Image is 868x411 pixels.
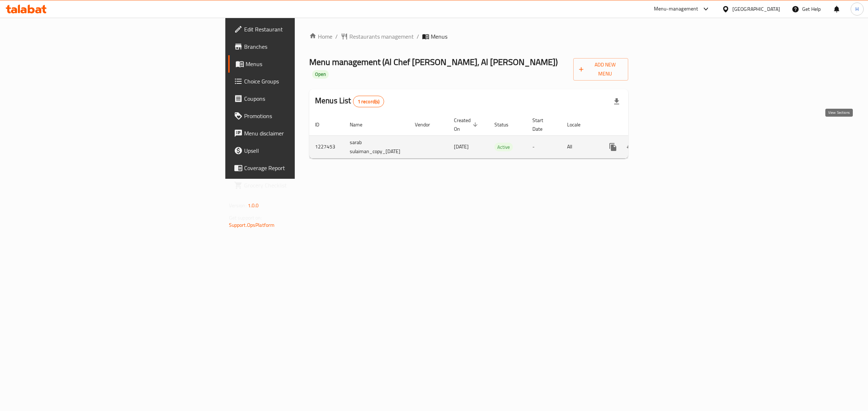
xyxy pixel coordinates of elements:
[228,107,370,125] a: Promotions
[244,77,365,86] span: Choice Groups
[567,120,590,129] span: Locale
[349,32,414,41] span: Restaurants management
[654,5,698,13] div: Menu-management
[579,60,623,78] span: Add New Menu
[494,120,518,129] span: Status
[228,21,370,38] a: Edit Restaurant
[315,120,329,129] span: ID
[350,120,372,129] span: Name
[608,93,625,110] div: Export file
[244,94,365,103] span: Coupons
[228,38,370,55] a: Branches
[244,25,365,34] span: Edit Restaurant
[431,32,447,41] span: Menus
[344,135,409,158] td: sarab sulaiman_copy_[DATE]
[532,116,553,133] span: Start Date
[229,220,275,230] a: Support.OpsPlatform
[228,90,370,107] a: Coupons
[246,60,365,68] span: Menus
[454,142,469,151] span: [DATE]
[454,116,480,133] span: Created On
[228,73,370,90] a: Choice Groups
[732,5,780,13] div: [GEOGRAPHIC_DATA]
[353,96,384,107] div: Total records count
[494,143,513,151] span: Active
[353,98,384,105] span: 1 record(s)
[229,201,247,210] span: Version:
[244,181,365,190] span: Grocery Checklist
[561,135,599,158] td: All
[244,42,365,51] span: Branches
[228,125,370,142] a: Menu disclaimer
[244,164,365,172] span: Coverage Report
[855,5,859,13] span: H
[244,112,365,120] span: Promotions
[341,32,414,41] a: Restaurants management
[599,114,680,136] th: Actions
[229,213,262,222] span: Get support on:
[622,138,639,156] button: Change Status
[244,146,365,155] span: Upsell
[315,95,384,107] h2: Menus List
[228,159,370,177] a: Coverage Report
[309,32,628,41] nav: breadcrumb
[309,54,558,70] span: Menu management ( Al Chef [PERSON_NAME], Al [PERSON_NAME] )
[417,32,419,41] li: /
[244,129,365,138] span: Menu disclaimer
[248,201,259,210] span: 1.0.0
[228,55,370,73] a: Menus
[228,177,370,194] a: Grocery Checklist
[309,114,680,159] table: enhanced table
[415,120,439,129] span: Vendor
[604,138,622,156] button: more
[228,142,370,159] a: Upsell
[527,135,561,158] td: -
[573,58,629,81] button: Add New Menu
